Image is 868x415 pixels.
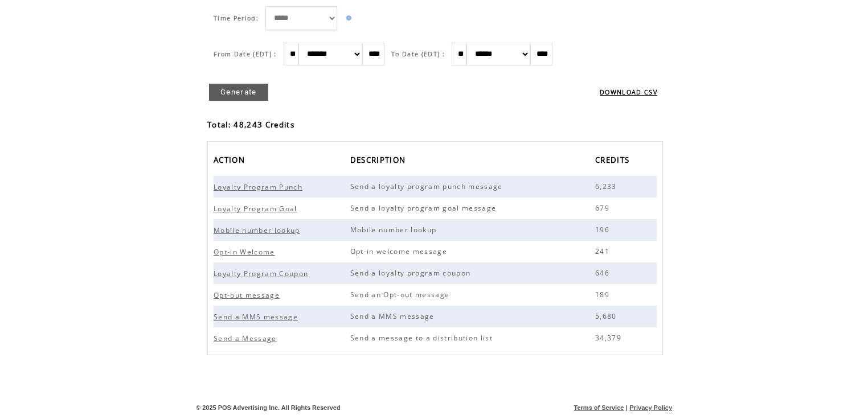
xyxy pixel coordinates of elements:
a: ACTION [214,151,251,170]
a: Generate [209,84,268,101]
span: To Date (EDT) : [391,50,445,58]
span: 189 [595,290,612,299]
span: ACTION [214,152,248,171]
span: Opt-out message [214,290,282,300]
span: Opt-in Welcome [214,247,278,257]
a: Opt-out message [214,289,285,299]
span: 5,680 [595,311,620,321]
span: Opt-in welcome message [350,246,450,256]
a: Mobile number lookup [214,224,306,234]
span: © 2025 POS Advertising Inc. All Rights Reserved [196,404,341,411]
span: CREDITS [595,152,632,171]
span: 34,379 [595,333,624,343]
span: Loyalty Program Coupon [214,269,311,278]
span: 646 [595,268,612,278]
span: Send an Opt-out message [350,290,453,299]
a: Loyalty Program Punch [214,181,308,191]
span: 679 [595,203,612,213]
span: Time Period: [214,14,259,22]
a: Privacy Policy [629,404,672,411]
span: 241 [595,246,612,256]
a: Opt-in Welcome [214,246,281,256]
span: Send a message to a distribution list [350,333,496,343]
a: Terms of Service [574,404,624,411]
span: Send a loyalty program coupon [350,268,474,278]
a: Loyalty Program Coupon [214,268,314,277]
span: Mobile number lookup [350,225,440,235]
span: Send a loyalty program goal message [350,203,499,213]
span: Send a Message [214,334,280,343]
a: DESCRIPTION [350,151,412,170]
span: Total: 48,243 Credits [207,120,294,130]
span: DESCRIPTION [350,152,409,171]
span: Send a MMS message [350,311,437,321]
a: Send a Message [214,332,282,342]
a: CREDITS [595,151,635,170]
span: Loyalty Program Goal [214,204,300,213]
img: help.gif [343,15,351,20]
span: 6,233 [595,182,620,191]
a: DOWNLOAD CSV [600,88,657,96]
span: | [626,404,628,411]
span: Loyalty Program Punch [214,182,305,192]
a: Loyalty Program Goal [214,203,303,212]
a: Send a MMS message [214,311,304,321]
span: From Date (EDT) : [214,50,277,58]
span: Send a loyalty program punch message [350,182,506,191]
span: Mobile number lookup [214,225,303,235]
span: 196 [595,225,612,235]
span: Send a MMS message [214,312,301,322]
